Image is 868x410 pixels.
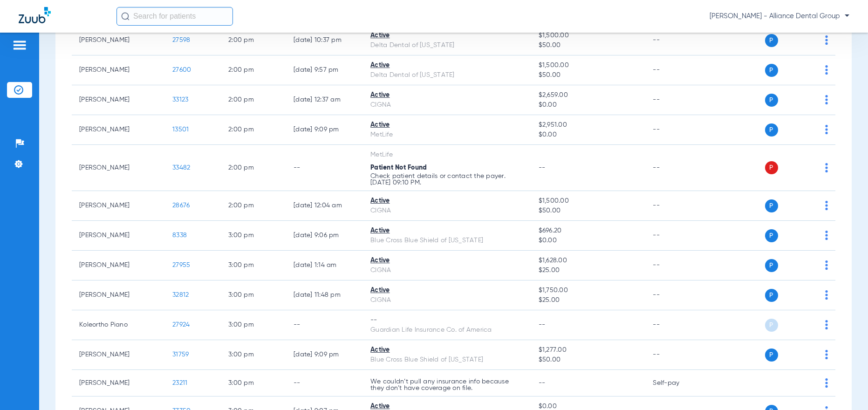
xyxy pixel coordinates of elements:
td: -- [645,55,708,85]
div: CIGNA [370,295,524,305]
img: group-dot-blue.svg [825,320,828,329]
td: -- [645,26,708,55]
td: [DATE] 9:06 PM [286,221,363,251]
div: Active [370,345,524,355]
td: [PERSON_NAME] [72,221,165,251]
td: 3:00 PM [221,221,286,251]
img: group-dot-blue.svg [825,95,828,104]
img: group-dot-blue.svg [825,260,828,270]
div: MetLife [370,150,524,160]
td: [DATE] 10:37 PM [286,26,363,55]
td: [DATE] 9:09 PM [286,340,363,370]
span: $50.00 [539,355,638,365]
td: [DATE] 9:09 PM [286,115,363,145]
span: $25.00 [539,295,638,305]
p: We couldn’t pull any insurance info because they don’t have coverage on file. [370,378,524,391]
span: 27955 [172,262,190,268]
span: 13501 [172,126,189,133]
td: 3:00 PM [221,251,286,280]
td: 2:00 PM [221,191,286,221]
td: -- [645,191,708,221]
span: $50.00 [539,41,638,50]
span: $2,659.00 [539,90,638,100]
td: [DATE] 11:48 PM [286,280,363,310]
td: [PERSON_NAME] [72,145,165,191]
td: [DATE] 12:04 AM [286,191,363,221]
td: [PERSON_NAME] [72,370,165,396]
td: -- [645,280,708,310]
div: Active [370,286,524,295]
div: Active [370,31,524,41]
img: Zuub Logo [19,7,51,23]
img: Search Icon [121,12,130,20]
span: Patient Not Found [370,164,427,171]
span: $2,951.00 [539,120,638,130]
span: P [765,259,778,272]
span: $1,277.00 [539,345,638,355]
span: 27600 [172,67,191,73]
span: 28676 [172,202,190,209]
span: $1,500.00 [539,31,638,41]
td: 2:00 PM [221,26,286,55]
td: -- [645,221,708,251]
span: $0.00 [539,100,638,110]
td: -- [645,310,708,340]
span: 33482 [172,164,190,171]
td: [DATE] 12:37 AM [286,85,363,115]
span: $25.00 [539,266,638,275]
input: Search for patients [116,7,233,26]
span: 8338 [172,232,187,239]
span: 33123 [172,96,188,103]
div: Blue Cross Blue Shield of [US_STATE] [370,236,524,246]
td: Koleortho Piano [72,310,165,340]
td: -- [645,251,708,280]
span: P [765,199,778,212]
td: 2:00 PM [221,115,286,145]
span: $50.00 [539,70,638,80]
td: Self-pay [645,370,708,396]
div: Active [370,120,524,130]
td: [PERSON_NAME] [72,340,165,370]
td: 3:00 PM [221,340,286,370]
span: P [765,229,778,242]
div: MetLife [370,130,524,140]
img: group-dot-blue.svg [825,35,828,45]
td: [PERSON_NAME] [72,85,165,115]
td: [PERSON_NAME] [72,26,165,55]
span: -- [539,164,546,171]
div: Active [370,226,524,236]
img: group-dot-blue.svg [825,231,828,240]
span: $1,500.00 [539,61,638,70]
td: -- [645,115,708,145]
td: -- [645,340,708,370]
span: $1,750.00 [539,286,638,295]
span: P [765,94,778,107]
td: [PERSON_NAME] [72,280,165,310]
div: Active [370,196,524,206]
div: Active [370,61,524,70]
div: Blue Cross Blue Shield of [US_STATE] [370,355,524,365]
td: [PERSON_NAME] [72,115,165,145]
span: 27598 [172,37,190,43]
td: [PERSON_NAME] [72,251,165,280]
span: -- [539,321,546,328]
td: 3:00 PM [221,280,286,310]
div: Active [370,256,524,266]
td: [PERSON_NAME] [72,191,165,221]
span: $696.20 [539,226,638,236]
span: P [765,348,778,362]
td: -- [286,310,363,340]
span: P [765,123,778,137]
td: -- [645,145,708,191]
td: 3:00 PM [221,310,286,340]
span: 31759 [172,351,189,358]
td: [PERSON_NAME] [72,55,165,85]
span: P [765,64,778,77]
div: CIGNA [370,206,524,216]
img: group-dot-blue.svg [825,201,828,210]
td: 3:00 PM [221,370,286,396]
div: Active [370,90,524,100]
span: $1,628.00 [539,256,638,266]
div: CIGNA [370,100,524,110]
td: 2:00 PM [221,85,286,115]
